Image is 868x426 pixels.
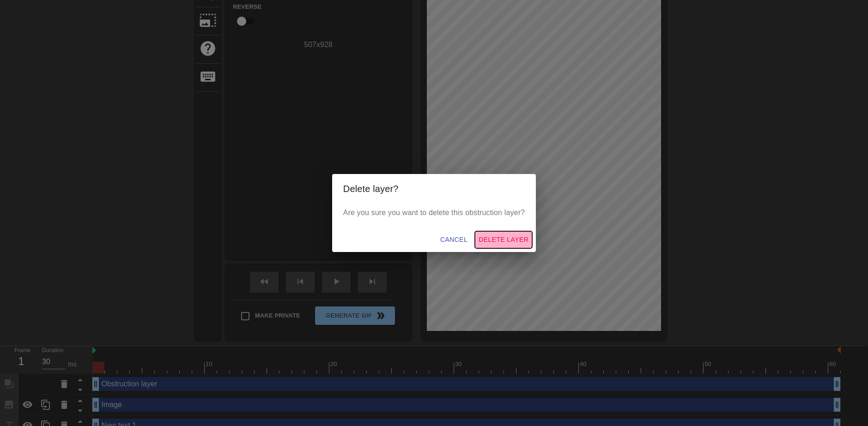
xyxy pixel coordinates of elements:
span: Delete Layer [479,234,528,246]
button: Delete Layer [475,231,532,248]
span: Cancel [440,234,467,246]
button: Cancel [437,231,471,248]
p: Are you sure you want to delete this obstruction layer? [343,207,525,218]
h2: Delete layer? [343,181,525,196]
